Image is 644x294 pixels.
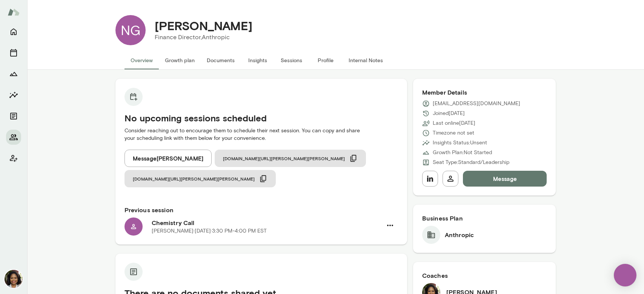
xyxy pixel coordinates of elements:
button: Internal Notes [343,51,389,69]
p: Joined [DATE] [433,110,465,117]
img: Mento [8,5,20,19]
button: Documents [6,109,21,124]
h5: No upcoming sessions scheduled [124,112,398,124]
p: [PERSON_NAME] · [DATE] · 3:30 PM-4:00 PM EST [152,227,267,235]
h6: Member Details [422,88,547,97]
h6: Previous session [124,205,398,214]
h4: [PERSON_NAME] [155,18,252,33]
button: Overview [124,51,159,69]
h6: Chemistry Call [152,218,382,227]
button: Sessions [6,45,21,60]
p: [EMAIL_ADDRESS][DOMAIN_NAME] [433,100,520,107]
button: Members [6,130,21,145]
button: Growth plan [159,51,201,69]
button: [DOMAIN_NAME][URL][PERSON_NAME][PERSON_NAME] [215,150,366,167]
button: Message[PERSON_NAME] [124,150,212,167]
button: Sessions [275,51,309,69]
h6: Anthropic [445,230,474,239]
p: Finance Director, Anthropic [155,33,252,42]
button: Documents [201,51,241,69]
h6: Business Plan [422,214,547,223]
button: [DOMAIN_NAME][URL][PERSON_NAME][PERSON_NAME] [124,170,276,187]
div: NG [115,15,146,45]
button: Client app [6,151,21,166]
span: [DOMAIN_NAME][URL][PERSON_NAME][PERSON_NAME] [133,176,255,182]
p: Consider reaching out to encourage them to schedule their next session. You can copy and share yo... [124,127,398,142]
img: Cheryl Mills [5,270,23,288]
button: Growth Plan [6,66,21,81]
span: [DOMAIN_NAME][URL][PERSON_NAME][PERSON_NAME] [223,155,345,161]
button: Message [463,171,547,187]
button: Profile [309,51,343,69]
p: Seat Type: Standard/Leadership [433,159,509,166]
p: Growth Plan: Not Started [433,149,492,156]
button: Home [6,24,21,39]
p: Insights Status: Unsent [433,139,487,147]
p: Timezone not set [433,129,474,137]
button: Insights [241,51,275,69]
p: Last online [DATE] [433,119,475,127]
h6: Coaches [422,271,547,280]
button: Insights [6,87,21,103]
